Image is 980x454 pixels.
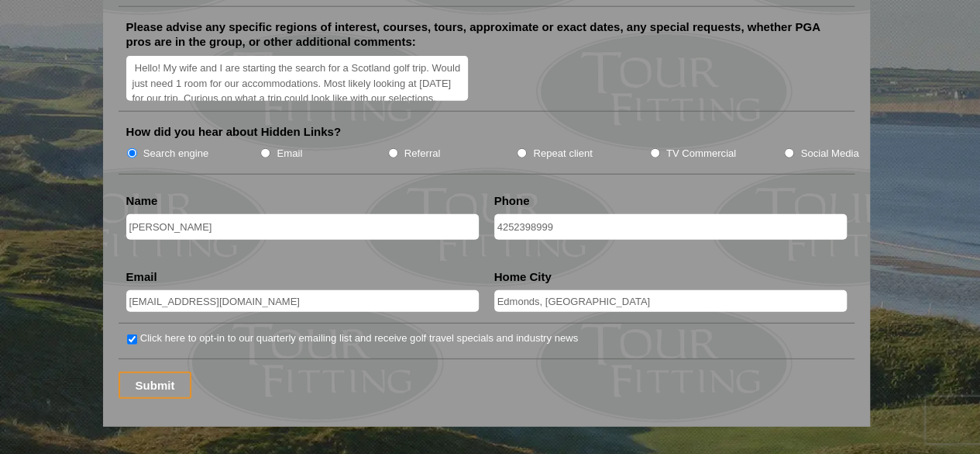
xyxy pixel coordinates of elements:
[404,146,441,161] label: Referral
[126,269,157,285] label: Email
[277,146,302,161] label: Email
[666,146,736,161] label: TV Commercial
[140,331,578,346] label: Click here to opt-in to our quarterly emailing list and receive golf travel specials and industry...
[126,56,469,102] textarea: Hello! My wife and I are starting the search for a Scotland golf trip. Would just need 1 room for...
[494,193,530,209] label: Phone
[119,372,192,399] input: Submit
[126,193,158,209] label: Name
[494,269,552,285] label: Home City
[533,146,593,161] label: Repeat client
[800,146,858,161] label: Social Media
[126,124,342,140] label: How did you hear about Hidden Links?
[126,19,847,50] label: Please advise any specific regions of interest, courses, tours, approximate or exact dates, any s...
[143,146,209,161] label: Search engine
